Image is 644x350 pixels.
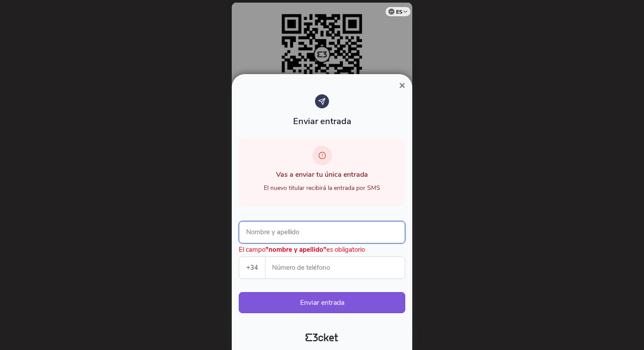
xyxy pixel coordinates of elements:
[239,221,307,243] label: Nombre y apellido
[399,79,405,91] span: ×
[239,221,405,243] input: Nombre y apellido
[272,257,405,279] input: Número de teléfono
[265,257,406,279] label: Número de teléfono
[239,292,405,313] button: Enviar entrada
[276,170,368,179] span: Vas a enviar tu única entrada
[252,184,391,192] div: El nuevo titular recibirá la entrada por SMS
[293,115,351,127] span: Enviar entrada
[239,245,365,254] div: El campo es obligatorio
[265,245,326,254] b: "nombre y apellido"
